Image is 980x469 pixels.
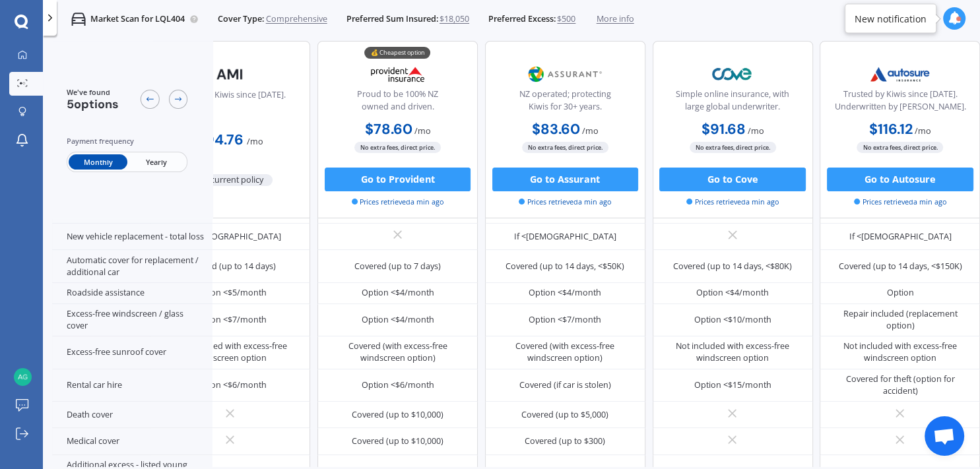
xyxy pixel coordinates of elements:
span: Comprehensive [266,13,327,25]
div: Excess-free sunroof cover [52,336,212,369]
span: Monthly [69,154,127,170]
button: Go to Provident [325,168,471,191]
div: Not included with excess-free windscreen option [829,340,971,364]
span: Prices retrieved a min ago [686,196,779,206]
span: No extra fees, direct price. [522,142,608,153]
span: $500 [557,13,575,25]
div: If <[DEMOGRAPHIC_DATA] [849,231,951,243]
span: No extra fees, direct price. [690,142,776,153]
button: Go to Cove [659,168,805,191]
span: / mo [247,136,263,147]
span: Prices retrieved a min ago [854,196,946,206]
b: $78.60 [364,119,412,138]
div: Death cover [52,402,212,428]
div: Medical cover [52,428,212,454]
div: Covered (up to 14 days, <$150K) [838,261,962,272]
div: 💰 Cheapest option [364,46,430,58]
div: Rental car hire [52,369,212,402]
div: Roadside assistance [52,283,212,304]
div: NZ operated; protecting Kiwis for 30+ years. [495,88,635,118]
span: No extra fees, direct price. [857,142,943,153]
div: If <[DEMOGRAPHIC_DATA] [179,231,281,243]
div: Covered (up to 14 days, <$80K) [673,261,792,272]
div: Covered (up to $10,000) [352,409,443,421]
div: Not included with excess-free windscreen option [661,340,804,364]
span: Yearly [127,154,185,170]
span: / mo [582,125,599,136]
img: AMI-text-1.webp [191,59,269,89]
div: Covered (up to 7 days) [354,261,441,272]
span: My current policy [187,173,273,185]
span: No extra fees, direct price. [354,142,441,153]
div: Covered (if car is stolen) [519,379,611,391]
img: car.f15378c7a67c060ca3f3.svg [71,12,86,26]
div: Covered (up to $300) [525,435,605,447]
div: Option <$4/month [361,287,434,299]
div: Covered (up to $5,000) [521,409,608,421]
span: / mo [414,125,430,136]
div: Option <$5/month [194,287,267,299]
div: Option [886,287,913,299]
div: Option <$7/month [529,314,601,326]
span: / mo [915,125,931,136]
div: Option <$7/month [194,314,267,326]
div: Excess-free windscreen / glass cover [52,304,212,337]
div: Proud to be 100% NZ owned and driven. [327,88,467,118]
div: Repair included (replacement option) [829,308,971,332]
div: Option <$4/month [696,287,769,299]
div: Covered for theft (option for accident) [829,373,971,397]
div: Covered (with excess-free windscreen option) [494,340,636,364]
span: 5 options [67,96,119,112]
b: $94.76 [197,131,244,149]
div: Covered (with excess-free windscreen option) [327,340,469,364]
div: New vehicle replacement - total loss [52,224,212,250]
div: Covered (up to 14 days, <$50K) [506,261,624,272]
div: Automatic cover for replacement / additional car [52,250,212,283]
span: More info [597,13,634,25]
img: Cove.webp [694,59,772,89]
div: Option <$4/month [361,314,434,326]
span: Preferred Excess: [488,13,556,25]
div: Payment frequency [67,135,188,147]
div: Simple online insurance, with large global underwriter. [663,88,802,118]
b: $91.68 [702,119,746,138]
a: Open chat [925,416,964,456]
p: Market Scan for LQL404 [90,13,185,25]
div: Option <$6/month [361,379,434,391]
div: Caring for Kiwis since [DATE]. [174,88,286,118]
span: Prices retrieved a min ago [352,196,444,206]
img: Provident.png [358,59,437,89]
b: $83.60 [532,119,580,138]
div: Option <$10/month [694,314,771,326]
div: Not included with excess-free windscreen option [159,340,302,364]
span: Preferred Sum Insured: [346,13,438,25]
div: New notification [855,12,927,25]
div: Covered (up to $10,000) [352,435,443,447]
button: Go to Autosure [827,168,973,191]
img: 1c65bf16b3e71d6b9dde667bb99dce1e [14,368,32,386]
div: Option <$4/month [529,287,601,299]
div: Option <$6/month [194,379,267,391]
b: $116.12 [869,119,913,138]
span: / mo [748,125,764,136]
span: $18,050 [440,13,469,25]
span: We've found [67,87,119,98]
div: Trusted by Kiwis since [DATE]. Underwritten by [PERSON_NAME]. [830,88,970,118]
div: Covered (up to 14 days) [185,261,276,272]
span: Prices retrieved a min ago [519,196,611,206]
div: If <[DEMOGRAPHIC_DATA] [514,231,616,243]
button: Go to Assurant [492,168,638,191]
span: Cover Type: [218,13,264,25]
img: Autosure.webp [861,59,939,89]
div: Option <$15/month [694,379,771,391]
img: Assurant.png [526,59,604,89]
